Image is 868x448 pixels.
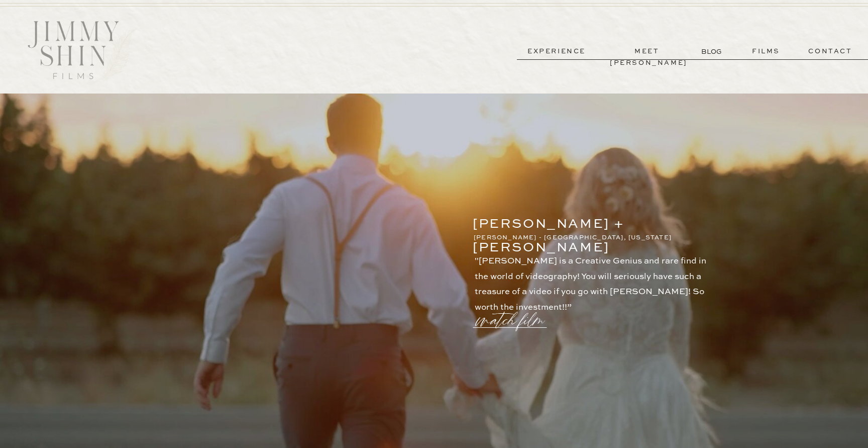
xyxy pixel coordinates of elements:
[475,254,716,303] p: "[PERSON_NAME] is a Creative Genius and rare find in the world of videography! You will seriously...
[741,46,791,57] a: films
[477,295,550,333] a: watch film
[519,46,594,57] a: experience
[794,46,866,57] a: contact
[701,46,724,57] a: BLOG
[473,213,683,226] p: [PERSON_NAME] + [PERSON_NAME]
[610,46,684,57] a: meet [PERSON_NAME]
[474,233,684,242] p: [PERSON_NAME] - [GEOGRAPHIC_DATA], [US_STATE]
